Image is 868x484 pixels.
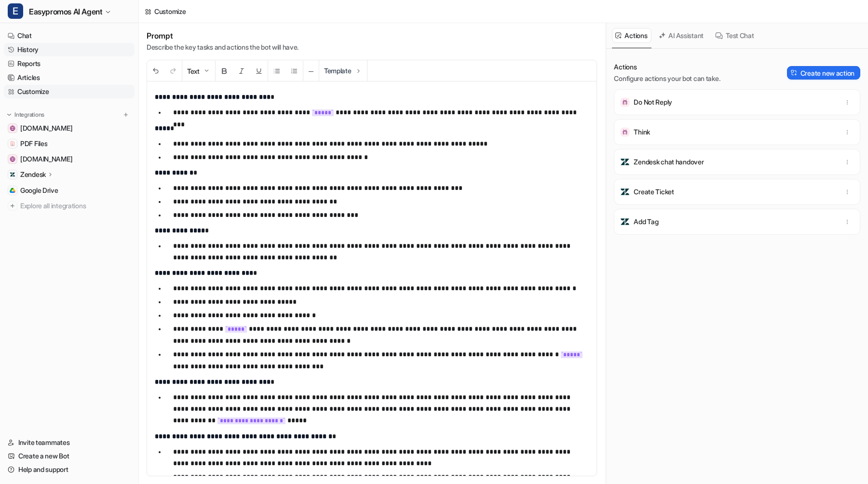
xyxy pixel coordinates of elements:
[4,43,135,56] a: History
[620,187,630,197] img: Create Ticket icon
[20,154,72,164] span: [DOMAIN_NAME]
[791,69,798,76] img: Create action
[6,111,13,118] img: expand menu
[10,141,15,147] img: PDF Files
[268,61,285,81] button: Unordered List
[250,61,268,81] button: Underline
[634,157,704,167] p: Zendesk chat handover
[4,121,135,135] a: easypromos-apiref.redoc.ly[DOMAIN_NAME]
[634,187,674,197] p: Create Ticket
[614,62,720,72] p: Actions
[122,111,129,118] img: menu_add.svg
[303,61,319,81] button: ─
[354,67,362,75] img: Template
[634,97,672,107] p: Do Not Reply
[169,67,177,75] img: Redo
[164,61,182,81] button: Redo
[4,449,135,463] a: Create a new Bot
[4,57,135,70] a: Reports
[319,60,367,81] button: Template
[4,29,135,42] a: Chat
[29,5,102,18] span: Easypromos AI Agent
[4,137,135,150] a: PDF FilesPDF Files
[4,110,47,120] button: Integrations
[655,28,708,43] button: AI Assistant
[147,42,298,52] p: Describe the key tasks and actions the bot will have.
[4,71,135,84] a: Articles
[634,127,650,137] p: Think
[620,157,630,167] img: Zendesk chat handover icon
[182,61,215,81] button: Text
[147,31,298,40] h1: Prompt
[203,67,210,75] img: Dropdown Down Arrow
[20,139,47,148] span: PDF Files
[4,436,135,449] a: Invite teammates
[14,111,44,119] p: Integrations
[614,74,720,83] p: Configure actions your bot can take.
[273,67,281,75] img: Unordered List
[154,6,186,16] div: Customize
[220,67,228,75] img: Bold
[612,28,651,43] button: Actions
[8,3,23,19] span: E
[4,152,135,166] a: www.easypromosapp.com[DOMAIN_NAME]
[20,198,131,214] span: Explore all integrations
[620,127,630,137] img: Think icon
[20,170,46,179] p: Zendesk
[4,463,135,476] a: Help and support
[20,123,72,133] span: [DOMAIN_NAME]
[4,85,135,98] a: Customize
[10,125,15,131] img: easypromos-apiref.redoc.ly
[620,217,630,227] img: Add Tag icon
[8,201,17,211] img: explore all integrations
[712,28,758,43] button: Test Chat
[620,97,630,107] img: Do Not Reply icon
[10,172,15,177] img: Zendesk
[787,66,860,80] button: Create new action
[634,217,658,227] p: Add Tag
[20,186,58,195] span: Google Drive
[233,61,250,81] button: Italic
[285,61,303,81] button: Ordered List
[290,67,298,75] img: Ordered List
[255,67,263,75] img: Underline
[216,61,233,81] button: Bold
[4,184,135,197] a: Google DriveGoogle Drive
[10,156,15,162] img: www.easypromosapp.com
[4,199,135,213] a: Explore all integrations
[10,188,15,193] img: Google Drive
[147,61,164,81] button: Undo
[152,67,160,75] img: Undo
[238,67,245,75] img: Italic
